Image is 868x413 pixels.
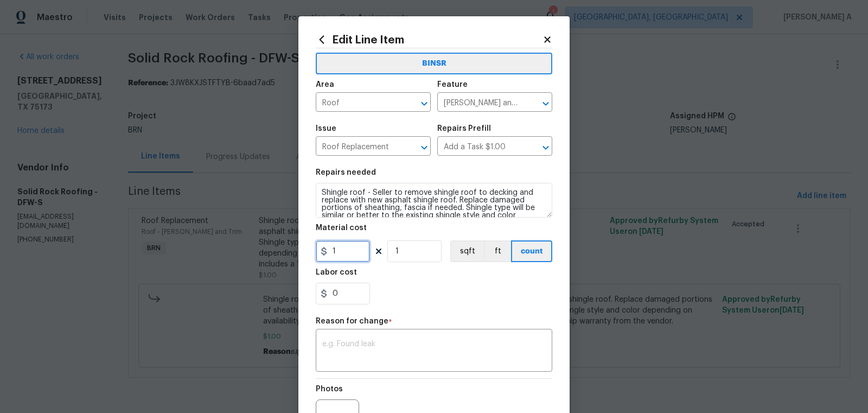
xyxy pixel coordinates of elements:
[511,240,552,262] button: count
[316,81,334,88] h5: Area
[316,183,552,218] textarea: Shingle roof - Seller to remove shingle roof to decking and replace with new asphalt shingle roof...
[450,240,484,262] button: sqft
[538,96,553,111] button: Open
[316,269,357,276] h5: Labor cost
[316,125,336,132] h5: Issue
[316,34,542,46] h2: Edit Line Item
[316,317,388,325] h5: Reason for change
[437,81,468,88] h5: Feature
[484,240,511,262] button: ft
[316,224,367,232] h5: Material cost
[417,96,432,111] button: Open
[316,385,343,393] h5: Photos
[316,169,376,176] h5: Repairs needed
[538,140,553,155] button: Open
[316,53,552,74] button: BINSR
[437,125,491,132] h5: Repairs Prefill
[417,140,432,155] button: Open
